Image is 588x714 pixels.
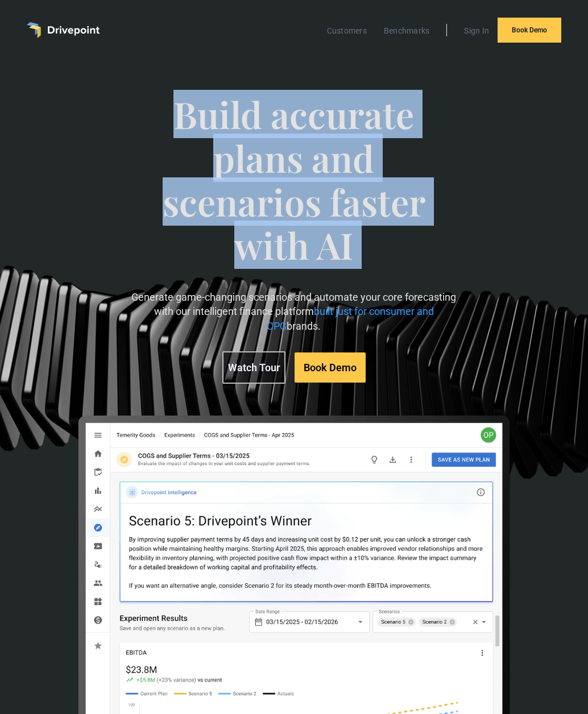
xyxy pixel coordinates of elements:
[498,18,561,43] a: Book Demo
[295,352,366,383] a: Book Demo
[267,305,434,331] span: built just for consumer and CPG
[131,93,457,290] span: Build accurate plans and scenarios faster with AI
[131,290,457,333] p: Generate game-changing scenarios and automate your core forecasting with our intelligent finance ...
[321,23,372,38] a: Customers
[458,23,495,38] a: Sign In
[222,351,285,384] a: Watch Tour
[27,22,100,38] a: home
[378,23,436,38] a: Benchmarks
